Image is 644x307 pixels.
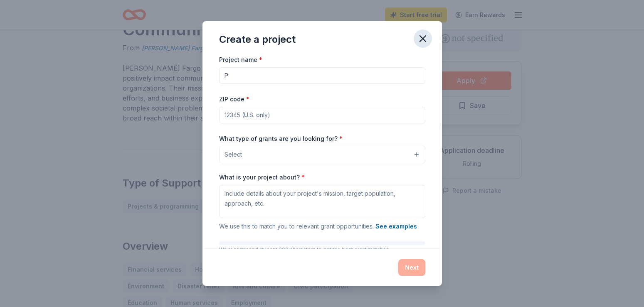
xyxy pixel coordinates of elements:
p: We recommend at least 300 characters to get the best grant matches. [219,246,425,253]
label: Project name [219,56,262,64]
div: Create a project [219,33,296,46]
span: Select [225,150,242,160]
span: We use this to match you to relevant grant opportunities. [219,223,417,230]
label: ZIP code [219,95,249,103]
input: 12345 (U.S. only) [219,107,425,123]
button: See examples [375,221,417,231]
button: Select [219,146,425,163]
label: What is your project about? [219,173,305,182]
label: What type of grants are you looking for? [219,135,343,143]
input: After school program [219,67,425,84]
